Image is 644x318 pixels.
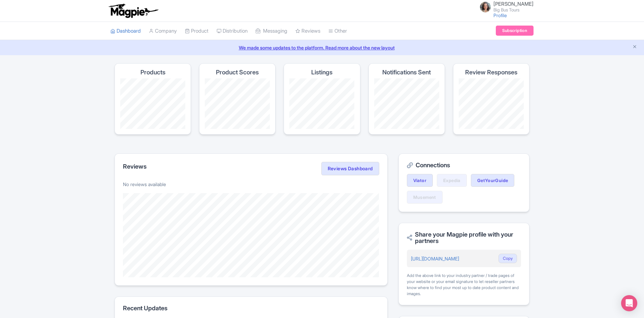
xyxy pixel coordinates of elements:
[140,69,165,76] h4: Products
[149,22,177,40] a: Company
[123,305,379,312] h2: Recent Updates
[321,162,379,175] a: Reviews Dashboard
[632,43,637,51] button: Close announcement
[295,22,320,40] a: Reviews
[4,44,640,51] a: We made some updates to the platform. Read more about the new layout
[217,22,248,40] a: Distribution
[185,22,208,40] a: Product
[621,295,637,311] div: Open Intercom Messenger
[107,3,159,18] img: logo-ab69f6fb50320c5b225c76a69d11143b.png
[328,22,347,40] a: Other
[411,256,459,261] a: [URL][DOMAIN_NAME]
[465,69,517,76] h4: Review Responses
[493,12,507,18] a: Profile
[407,273,521,297] div: Add the above link to your industry partner / trade pages of your website or your email signature...
[471,174,515,187] a: GetYourGuide
[311,69,332,76] h4: Listings
[110,22,141,40] a: Dashboard
[256,22,287,40] a: Messaging
[493,1,534,7] span: [PERSON_NAME]
[407,191,443,204] a: Musement
[498,254,517,263] button: Copy
[123,181,379,188] p: No reviews available
[476,1,534,12] a: [PERSON_NAME] Big Bus Tours
[496,26,534,36] a: Subscription
[493,8,534,12] small: Big Bus Tours
[407,162,521,169] h2: Connections
[382,69,431,76] h4: Notifications Sent
[480,2,491,12] img: jfp7o2nd6rbrsspqilhl.jpg
[407,231,521,245] h2: Share your Magpie profile with your partners
[123,163,147,170] h2: Reviews
[437,174,467,187] a: Expedia
[407,174,433,187] a: Viator
[216,69,259,76] h4: Product Scores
